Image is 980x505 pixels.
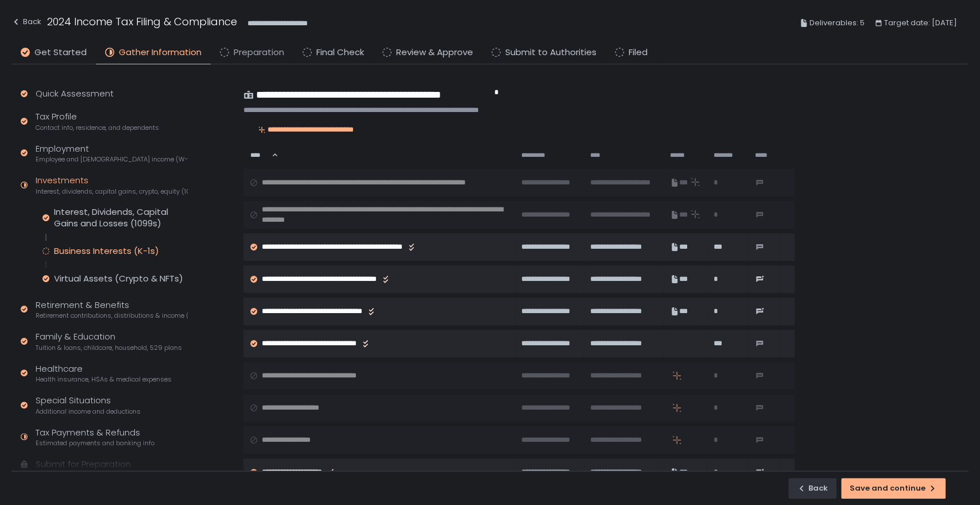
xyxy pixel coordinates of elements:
[396,46,473,59] span: Review & Approve
[629,46,648,59] span: Filed
[36,363,172,384] div: Healthcare
[36,87,114,101] div: Quick Assessment
[316,46,364,59] span: Final Check
[34,46,87,59] span: Get Started
[54,273,183,284] div: Virtual Assets (Crypto & NFTs)
[11,15,41,29] div: Back
[850,483,937,494] div: Save and continue
[36,155,188,164] span: Employee and [DEMOGRAPHIC_DATA] income (W-2s)
[36,187,188,196] span: Interest, dividends, capital gains, crypto, equity (1099s, K-1s)
[788,478,836,499] button: Back
[841,478,946,499] button: Save and continue
[36,394,141,416] div: Special Situations
[36,344,182,352] span: Tuition & loans, childcare, household, 529 plans
[47,14,237,29] h1: 2024 Income Tax Filing & Compliance
[11,14,41,33] button: Back
[36,299,188,321] div: Retirement & Benefits
[36,110,159,132] div: Tax Profile
[797,483,828,494] div: Back
[505,46,596,59] span: Submit to Authorities
[36,311,188,320] span: Retirement contributions, distributions & income (1099-R, 5498)
[54,245,159,257] div: Business Interests (K-1s)
[36,439,154,448] span: Estimated payments and banking info
[884,16,957,30] span: Target date: [DATE]
[54,206,188,229] div: Interest, Dividends, Capital Gains and Losses (1099s)
[36,458,131,471] div: Submit for Preparation
[36,375,172,384] span: Health insurance, HSAs & medical expenses
[36,174,188,196] div: Investments
[234,46,284,59] span: Preparation
[36,142,188,164] div: Employment
[36,124,159,132] span: Contact info, residence, and dependents
[36,407,141,416] span: Additional income and deductions
[119,46,202,59] span: Gather Information
[809,16,865,30] span: Deliverables: 5
[36,330,182,352] div: Family & Education
[36,426,154,448] div: Tax Payments & Refunds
